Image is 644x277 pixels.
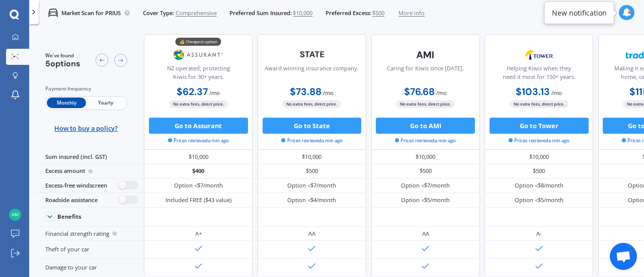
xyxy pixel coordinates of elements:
div: $10,000 [371,150,480,164]
div: 💰 Cheapest option [176,38,221,46]
b: $73.88 [290,85,321,98]
div: Option <$4/month [287,196,336,204]
div: Included FREE ($43 value) [166,196,231,204]
img: State-text-1.webp [285,45,339,64]
div: Option <$5/month [401,196,450,204]
span: We've found [45,52,80,59]
div: Financial strength rating [35,227,144,241]
img: Tower.webp [512,45,566,65]
img: AMI-text-1.webp [399,45,452,65]
b: $62.37 [177,85,208,98]
div: Theft of your car [35,241,144,258]
div: Option <$7/month [174,181,223,190]
span: Prices retrieved a min ago [281,137,342,144]
div: A- [536,230,542,238]
button: Go to Assurant [149,118,248,134]
div: $500 [371,164,480,178]
span: More info [398,9,425,17]
b: $103.13 [516,85,550,98]
span: Comprehensive [176,9,217,17]
div: A+ [195,230,202,238]
span: / mo [209,89,220,97]
span: No extra fees, direct price. [169,100,228,108]
span: Prices retrieved a min ago [509,137,570,144]
span: / mo [323,89,334,97]
div: Open chat [610,243,637,270]
span: No extra fees, direct price. [282,100,341,108]
div: AA [308,230,315,238]
span: Yearly [86,98,125,108]
div: $10,000 [258,150,366,164]
img: e96fba9b2a81dee339e614a6cfd8a3bc [9,209,21,221]
div: $10,000 [144,150,253,164]
span: Prices retrieved a min ago [168,137,229,144]
span: / mo [436,89,447,97]
button: Go to AMI [376,118,475,134]
div: Sum insured (incl. GST) [35,150,144,164]
div: Option <$5/month [515,196,563,204]
span: Preferred Excess: [326,9,371,17]
div: $400 [144,164,253,178]
div: Helping Kiwis when they need it most for 150+ years. [492,64,586,84]
img: Assurant.png [172,45,225,65]
div: Excess-free windscreen [35,178,144,193]
div: Excess amount [35,164,144,178]
span: $500 [372,9,384,17]
span: Cover Type: [143,9,174,17]
div: Option <$7/month [401,181,450,190]
p: Market Scan for PRIUS [61,9,121,17]
span: How to buy a policy? [54,124,118,132]
div: $500 [485,164,593,178]
div: Damage to your car [35,259,144,276]
span: 5 options [45,58,80,69]
div: $10,000 [485,150,593,164]
span: / mo [551,89,562,97]
button: Go to Tower [490,118,589,134]
span: Monthly [47,98,86,108]
button: Go to State [263,118,362,134]
span: Preferred Sum Insured: [229,9,292,17]
div: $500 [258,164,366,178]
span: Prices retrieved a min ago [395,137,456,144]
span: No extra fees, direct price. [510,100,569,108]
div: New notification [552,8,607,18]
div: Roadside assistance [35,193,144,208]
div: Benefits [57,213,82,220]
b: $76.68 [404,85,435,98]
img: car.f15378c7a67c060ca3f3.svg [48,8,58,18]
div: NZ operated; protecting Kiwis for 30+ years. [151,64,246,84]
span: $10,000 [293,9,312,17]
div: Option <$7/month [287,181,336,190]
div: AA [422,230,429,238]
div: Caring for Kiwis since [DATE]. [387,64,464,84]
div: Option <$8/month [515,181,563,190]
div: Payment frequency [45,85,127,93]
span: No extra fees, direct price. [396,100,455,108]
div: Award winning insurance company. [265,64,359,84]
